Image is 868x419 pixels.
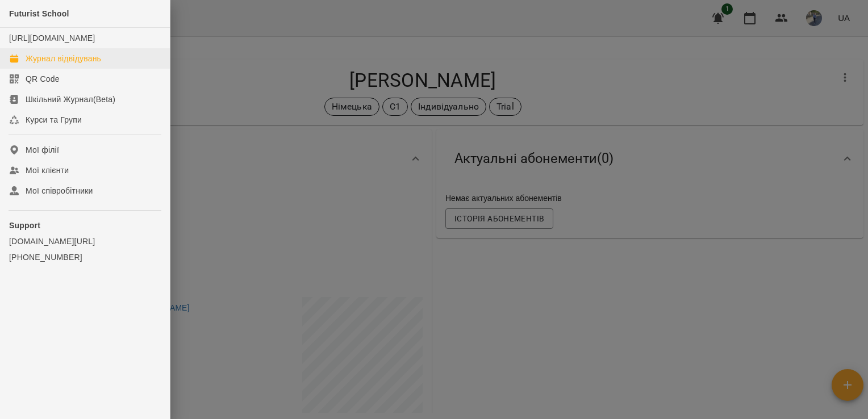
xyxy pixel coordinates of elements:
span: Futurist School [9,9,69,18]
a: [PHONE_NUMBER] [9,252,161,263]
a: [DOMAIN_NAME][URL] [9,236,161,247]
a: [URL][DOMAIN_NAME] [9,33,95,43]
div: Шкільний Журнал(Beta) [26,94,115,105]
div: Мої філії [26,144,59,156]
div: Мої клієнти [26,165,69,176]
div: Курси та Групи [26,114,82,125]
div: QR Code [26,73,60,85]
p: Support [9,220,161,231]
div: Мої співробітники [26,185,93,196]
div: Журнал відвідувань [26,53,101,64]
